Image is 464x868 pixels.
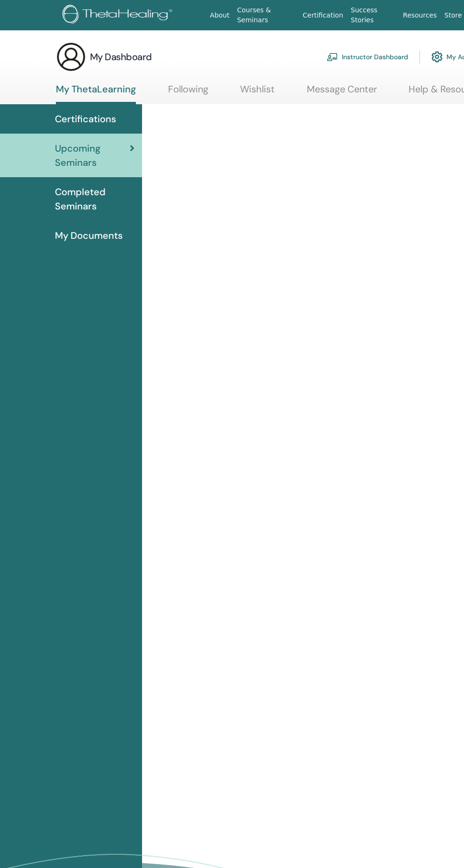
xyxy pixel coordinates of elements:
[327,53,338,61] img: chalkboard-teacher.svg
[431,49,443,65] img: cog.svg
[55,228,123,243] span: My Documents
[327,46,408,67] a: Instructor Dashboard
[55,141,130,170] span: Upcoming Seminars
[347,1,399,29] a: Success Stories
[90,50,152,63] h3: My Dashboard
[399,7,441,24] a: Resources
[55,112,116,126] span: Certifications
[233,1,299,29] a: Courses & Seminars
[55,185,134,213] span: Completed Seminars
[168,83,208,102] a: Following
[56,83,136,104] a: My ThetaLearning
[240,83,275,102] a: Wishlist
[299,7,347,24] a: Certification
[56,42,86,72] img: generic-user-icon.jpg
[62,5,176,26] img: logo.png
[307,83,377,102] a: Message Center
[206,7,233,24] a: About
